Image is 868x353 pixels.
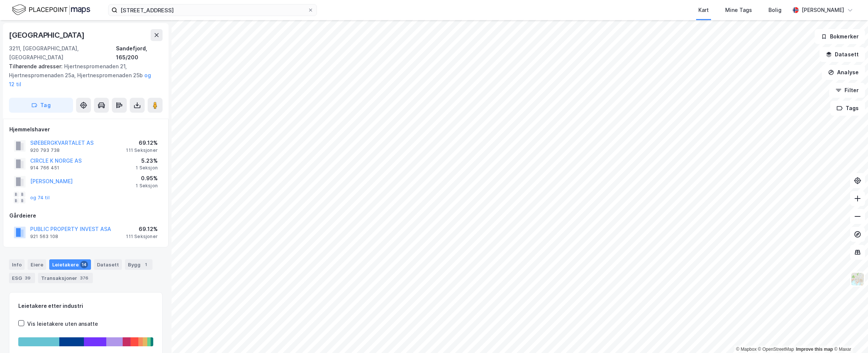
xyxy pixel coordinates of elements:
iframe: Chat Widget [831,317,868,353]
div: Hjertnespromenaden 21, Hjertnespromenaden 25a, Hjertnespromenaden 25b [9,62,157,89]
span: Tilhørende adresser: [9,63,64,69]
div: [GEOGRAPHIC_DATA] [9,29,86,41]
div: Vis leietakere uten ansatte [27,319,98,328]
div: Datasett [94,259,122,270]
div: Leietakere etter industri [18,302,153,310]
div: Leietakere [49,259,91,270]
div: Info [9,259,25,270]
div: 1 Seksjon [136,183,158,189]
div: 111 Seksjoner [126,147,158,153]
div: Kontrollprogram for chat [831,317,868,353]
a: Mapbox [736,347,757,352]
div: ESG [9,273,35,283]
div: 0.95% [136,174,158,183]
a: OpenStreetMap [758,347,794,352]
button: Tag [9,98,73,113]
button: Analyse [822,65,865,80]
div: 111 Seksjoner [126,234,158,240]
div: Bygg [125,259,152,270]
div: 1 Seksjon [136,165,158,171]
div: 3211, [GEOGRAPHIC_DATA], [GEOGRAPHIC_DATA] [9,44,116,62]
div: 69.12% [126,138,158,147]
div: 376 [79,274,90,282]
div: [PERSON_NAME] [802,6,844,15]
a: Improve this map [796,347,833,352]
img: Z [850,272,865,286]
button: Tags [830,101,865,116]
input: Søk på adresse, matrikkel, gårdeiere, leietakere eller personer [117,4,308,16]
div: Transaksjoner [38,273,93,283]
div: Kart [698,6,709,15]
div: 921 563 108 [30,234,58,240]
div: 5.23% [136,156,158,165]
div: Mine Tags [725,6,752,15]
div: Eiere [28,259,46,270]
button: Filter [829,83,865,98]
div: Hjemmelshaver [9,125,162,134]
div: 1 [142,261,150,268]
button: Datasett [820,47,865,62]
div: 69.12% [126,225,158,234]
img: logo.f888ab2527a4732fd821a326f86c7f29.svg [12,3,90,16]
div: Bolig [768,6,781,15]
div: Gårdeiere [9,211,162,220]
div: 39 [23,274,32,282]
div: 920 793 738 [30,147,60,153]
div: Sandefjord, 165/200 [116,44,163,62]
div: 14 [80,261,88,268]
div: 914 766 451 [30,165,59,171]
button: Bokmerker [815,29,865,44]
